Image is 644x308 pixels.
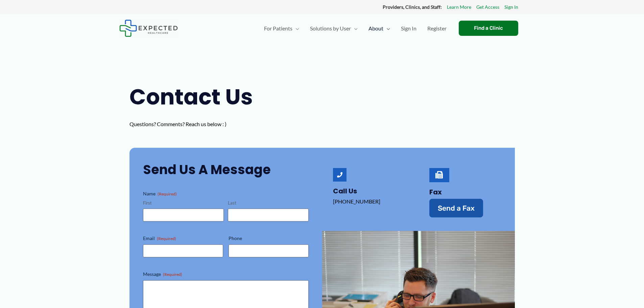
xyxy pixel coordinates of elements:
[351,17,358,40] span: Menu Toggle
[427,17,447,40] span: Register
[259,17,305,40] a: For PatientsMenu Toggle
[476,3,499,11] a: Get Access
[383,4,442,10] strong: Providers, Clinics, and Staff:
[368,17,383,40] span: About
[305,17,363,40] a: Solutions by UserMenu Toggle
[333,186,357,196] a: Call Us
[401,17,416,40] span: Sign In
[129,82,268,112] h1: Contact Us
[143,161,309,178] h2: Send Us a Message
[459,21,518,36] a: Find a Clinic
[504,3,518,11] a: Sign In
[143,271,309,278] label: Message
[310,17,351,40] span: Solutions by User
[264,17,292,40] span: For Patients
[429,199,483,217] a: Send a Fax
[383,17,390,40] span: Menu Toggle
[396,17,422,40] a: Sign In
[333,196,405,207] p: [PHONE_NUMBER]‬‬
[158,191,177,196] span: (Required)
[259,17,452,40] nav: Primary Site Navigation
[143,200,224,206] label: First
[163,272,182,277] span: (Required)
[333,168,347,182] a: Call Us
[143,235,223,242] label: Email
[229,235,309,242] label: Phone
[129,119,268,129] p: Questions? Comments? Reach us below : )
[422,17,452,40] a: Register
[429,188,501,196] h4: Fax
[438,205,475,212] span: Send a Fax
[292,17,299,40] span: Menu Toggle
[143,190,177,197] legend: Name
[228,200,309,206] label: Last
[157,236,176,241] span: (Required)
[447,3,471,11] a: Learn More
[119,20,178,37] img: Expected Healthcare Logo - side, dark font, small
[363,17,396,40] a: AboutMenu Toggle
